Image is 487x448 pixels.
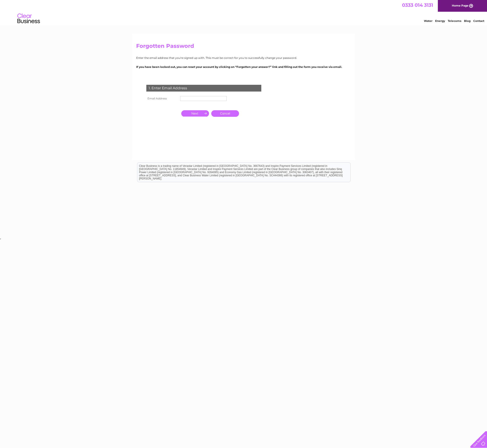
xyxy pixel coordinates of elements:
a: 0333 014 3131 [402,2,433,8]
div: 1. Enter Email Address [146,85,261,92]
a: Water [424,19,432,23]
a: Energy [435,19,445,23]
div: Clear Business is a trading name of Verastar Limited (registered in [GEOGRAPHIC_DATA] No. 3667643... [137,2,350,22]
a: Telecoms [448,19,461,23]
img: logo.png [17,12,40,25]
th: Email Address [145,95,179,102]
p: If you have been locked out, you can reset your account by clicking on “Forgotten your answer?” l... [136,65,351,69]
a: Blog [464,19,471,23]
p: Enter the email address that you're signed up with. This must be correct for you to successfully ... [136,56,351,60]
a: Cancel [211,110,239,117]
h2: Forgotten Password [136,43,351,51]
a: Contact [473,19,484,23]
